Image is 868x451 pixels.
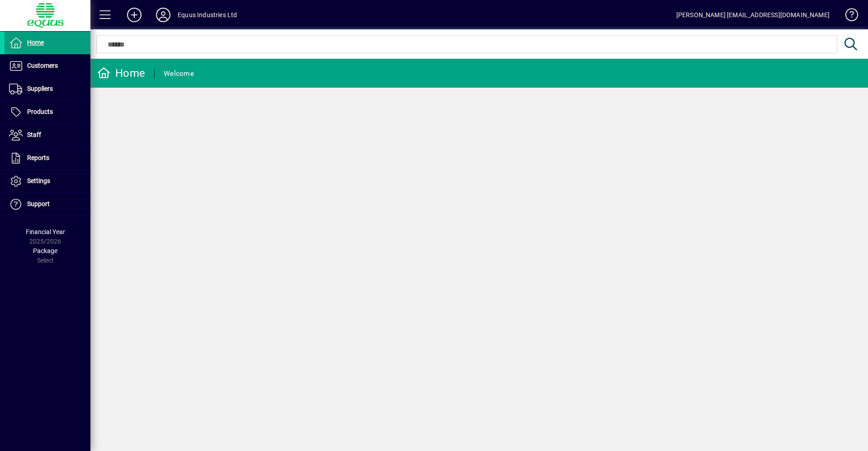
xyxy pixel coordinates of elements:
a: Knowledge Base [839,2,857,31]
div: Welcome [164,66,194,81]
a: Settings [5,170,90,193]
a: Customers [5,55,90,77]
span: Support [27,200,50,207]
button: Profile [149,7,178,23]
button: Add [120,7,149,23]
a: Suppliers [5,78,90,100]
span: Staff [27,131,41,138]
div: [PERSON_NAME] [EMAIL_ADDRESS][DOMAIN_NAME] [676,8,830,22]
a: Support [5,193,90,216]
div: Equus Industries Ltd [178,8,237,22]
span: Products [27,108,53,115]
span: Financial Year [26,228,65,235]
span: Customers [27,62,58,69]
a: Products [5,101,90,123]
span: Suppliers [27,85,53,92]
div: Home [97,66,145,80]
span: Home [27,39,44,46]
span: Reports [27,154,49,161]
span: Package [33,247,57,254]
a: Reports [5,147,90,169]
span: Settings [27,177,50,184]
a: Staff [5,124,90,146]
